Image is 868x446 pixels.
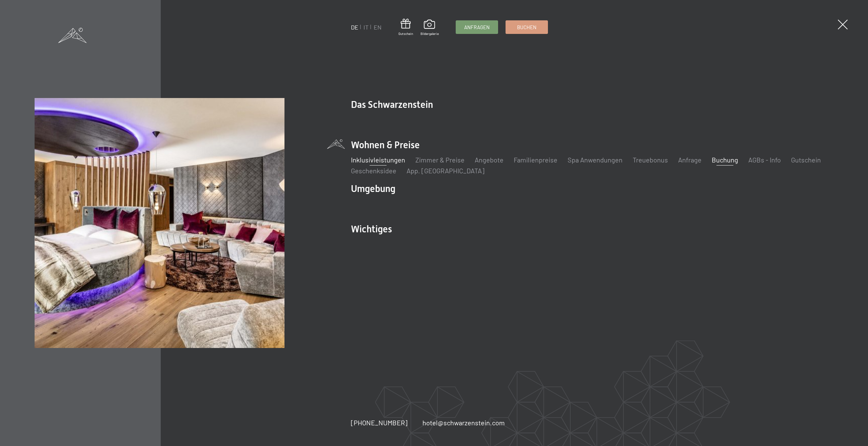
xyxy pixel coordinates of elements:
[791,156,821,164] a: Gutschein
[678,156,702,164] a: Anfrage
[407,167,485,175] a: App. [GEOGRAPHIC_DATA]
[398,31,413,36] span: Gutschein
[748,156,781,164] a: AGBs - Info
[374,23,381,31] a: EN
[398,19,413,36] a: Gutschein
[422,418,505,427] a: hotel@schwarzenstein.com
[351,418,408,427] a: [PHONE_NUMBER]
[351,156,405,164] a: Inklusivleistungen
[420,20,439,36] a: Bildergalerie
[35,98,284,348] img: Buchung
[351,167,396,175] a: Geschenksidee
[351,419,408,427] span: [PHONE_NUMBER]
[475,156,504,164] a: Angebote
[415,156,465,164] a: Zimmer & Preise
[506,21,548,34] a: Buchen
[420,31,439,36] span: Bildergalerie
[514,156,557,164] a: Familienpreise
[456,21,498,34] a: Anfragen
[363,23,369,31] a: IT
[517,24,536,31] span: Buchen
[633,156,668,164] a: Treuebonus
[712,156,738,164] a: Buchung
[568,156,623,164] a: Spa Anwendungen
[351,23,358,31] a: DE
[464,24,490,31] span: Anfragen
